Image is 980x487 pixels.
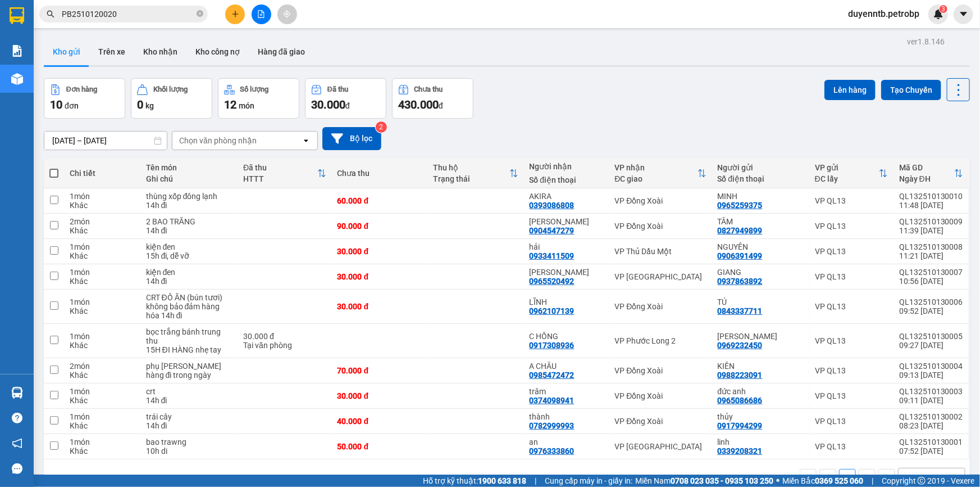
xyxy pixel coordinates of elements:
div: 30.000 đ [338,272,422,281]
span: 30.000 [311,98,345,111]
div: Tại văn phòng [243,341,326,350]
div: 0965086686 [718,396,763,405]
th: Toggle SortBy [809,159,894,188]
div: Chi tiết [70,169,135,178]
button: Hàng đã giao [249,38,314,65]
div: Số lượng [240,85,269,93]
div: Đơn hàng [66,85,97,93]
div: 2 món [70,362,135,371]
div: VP Đồng Xoài [614,366,706,375]
button: file-add [252,4,271,24]
div: VP [GEOGRAPHIC_DATA] [614,272,706,281]
div: QL132510130005 [899,332,963,341]
div: HTTT [243,174,317,183]
div: VP QL13 [815,196,888,205]
div: 14h đi [146,226,232,235]
svg: open [302,136,311,145]
div: VP QL13 [815,391,888,400]
span: search [47,10,54,18]
span: caret-down [959,9,969,19]
div: 0339208321 [718,447,763,456]
div: C VÂN [718,332,804,341]
div: 0985472472 [530,371,575,380]
span: Cung cấp máy in - giấy in: [545,475,632,487]
div: Khác [70,421,135,430]
div: VP QL13 [815,247,888,256]
svg: open [949,473,958,482]
div: 15H ĐI HÀNG nhẹ tay [146,345,232,354]
div: phụ tùng quấn keo [146,362,232,371]
div: VP QL13 [815,272,888,281]
div: 0843337711 [718,306,763,315]
div: 09:11 [DATE] [899,396,963,405]
div: Khác [70,201,135,210]
div: 30.000 đ [338,391,422,400]
div: 0965259375 [718,201,763,210]
span: món [239,101,254,110]
div: 1 món [70,438,135,447]
button: Trên xe [89,38,134,65]
span: 10 [50,98,62,111]
div: 0393086808 [530,201,575,210]
li: VP VP QL13 [6,79,78,92]
button: Đã thu30.000đ [305,78,386,119]
div: kiện đen [146,268,232,277]
span: đ [345,101,350,110]
div: 1 món [70,192,135,201]
div: 0976333860 [530,447,575,456]
div: AKIRA [530,192,604,201]
th: Toggle SortBy [238,159,332,188]
div: Mã GD [899,163,954,172]
sup: 3 [940,5,947,13]
div: 11:39 [DATE] [899,226,963,235]
div: 2 món [70,217,135,226]
div: 09:13 [DATE] [899,371,963,380]
div: an [530,438,604,447]
span: copyright [918,477,926,485]
div: Khác [70,371,135,380]
div: hàng đi trong ngày [146,371,232,380]
div: linh [718,438,804,447]
div: 0917994299 [718,421,763,430]
button: Kho nhận [134,38,186,65]
div: 0782999993 [530,421,575,430]
div: bọc trắng bánh trung thu [146,327,232,345]
strong: 1900 633 818 [478,476,526,485]
span: duyenntb.petrobp [839,7,928,21]
div: Số điện thoại [718,174,804,183]
div: 09:27 [DATE] [899,341,963,350]
span: | [535,475,536,487]
div: 14h đi [146,201,232,210]
div: thùng xốp đông lạnh [146,192,232,201]
div: Đã thu [243,163,317,172]
div: THÚY HÀ [530,268,604,277]
div: 30.000 đ [243,332,326,341]
div: hải [530,242,604,251]
div: 0374098941 [530,396,575,405]
div: thủy [718,412,804,421]
div: Số điện thoại [530,175,604,184]
div: TÂM [718,217,804,226]
div: bao trawng [146,438,232,447]
strong: 0369 525 060 [815,476,863,485]
img: icon-new-feature [933,9,943,19]
div: 11:48 [DATE] [899,201,963,210]
span: đ [439,101,443,110]
span: message [12,463,22,474]
div: VP Đồng Xoài [614,196,706,205]
button: Đơn hàng10đơn [44,78,125,119]
div: trâm [530,387,604,396]
div: VP Thủ Dầu Một [614,247,706,256]
div: Ngày ĐH [899,174,954,183]
div: MINH [718,192,804,201]
th: Toggle SortBy [894,159,969,188]
div: TÚ [718,297,804,306]
sup: 2 [376,121,387,133]
div: 11:21 [DATE] [899,251,963,260]
div: Người nhận [530,162,604,171]
img: warehouse-icon [11,387,23,399]
div: đức anh [718,387,804,396]
div: QL132510130007 [899,268,963,277]
th: Toggle SortBy [609,159,712,188]
button: caret-down [954,4,973,24]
